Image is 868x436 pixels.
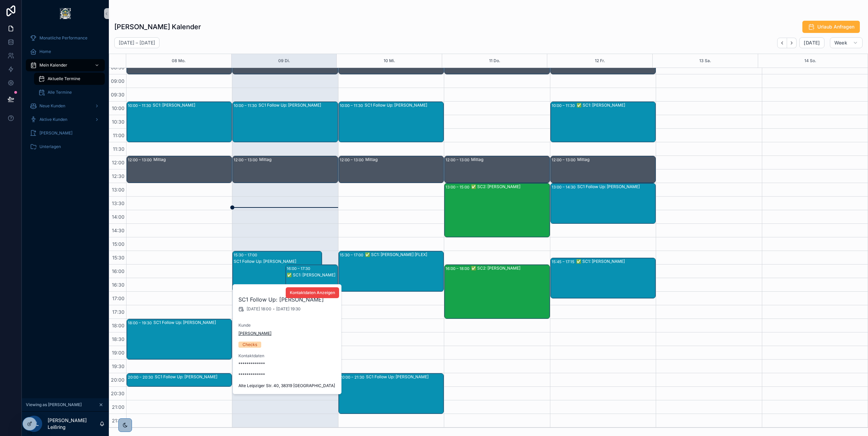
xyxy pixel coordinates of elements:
span: 10:00 [110,105,126,111]
a: Monatliche Performance [26,32,105,44]
div: SC1: [PERSON_NAME] [153,103,231,108]
button: 12 Fr. [595,54,605,68]
div: ✅ SC1: [PERSON_NAME] [FLEX] [365,252,443,257]
div: 10:00 – 11:30 [340,102,365,109]
span: Unterlagen [39,144,61,149]
h2: [DATE] – [DATE] [119,39,155,46]
button: 10 Mi. [384,54,395,68]
span: [DATE] [804,40,820,46]
h2: SC1 Follow Up: [PERSON_NAME] [238,295,336,304]
div: SC1 Follow Up: [PERSON_NAME] [155,374,231,380]
span: Kontaktdaten Anzeigen [290,290,335,295]
div: 18:00 – 19:30SC1 Follow Up: [PERSON_NAME] [127,319,232,359]
span: 18:00 [110,323,126,328]
p: [PERSON_NAME] Leißring [48,417,99,431]
span: Aktive Kunden [39,117,67,122]
div: SC1 Follow Up: [PERSON_NAME] [366,374,443,380]
span: Kontaktdaten [238,353,336,359]
h1: [PERSON_NAME] Kalender [114,22,201,32]
span: 17:30 [111,309,126,315]
div: Mittag [577,157,655,162]
span: Mein Kalender [39,62,67,68]
span: 21:00 [110,404,126,410]
div: 10:00 – 11:30✅ SC1: [PERSON_NAME] [551,102,655,142]
div: ✅ SC2: [PERSON_NAME] [471,266,549,271]
div: 12:00 – 13:00 [234,157,259,163]
div: 20:00 – 21:30SC1 Follow Up: [PERSON_NAME] [339,374,444,414]
div: Mittag [471,157,549,162]
span: 10:30 [110,119,126,125]
div: 13 Sa. [699,54,711,68]
div: scrollable content [22,27,109,162]
div: 20:00 – 20:30 [128,374,155,381]
img: App logo [60,8,71,19]
span: 09:00 [109,78,126,84]
span: 12:30 [110,173,126,179]
div: SC1 Follow Up: [PERSON_NAME] [153,320,231,325]
div: SC1 Follow Up: [PERSON_NAME] [577,184,655,189]
div: 15:30 – 17:00SC1 Follow Up: [PERSON_NAME] [233,251,322,291]
div: 10:00 – 11:30SC1 Follow Up: [PERSON_NAME] [233,102,337,142]
button: Back [777,38,787,48]
div: 12:00 – 13:00 [552,157,577,163]
span: 21:30 [110,418,126,423]
span: 17:00 [111,295,126,301]
div: ✅ SC1: [PERSON_NAME] [577,103,655,108]
span: [DATE] 18:00 [247,306,271,312]
span: 19:30 [110,363,126,369]
div: 20:00 – 20:30SC1 Follow Up: [PERSON_NAME] [127,374,232,386]
span: Neue Kunden [39,103,65,109]
span: 20:00 [109,377,126,383]
div: 10:00 – 11:30 [552,102,577,109]
div: 13:00 – 14:30 [552,184,577,190]
span: Aktuelle Termine [48,76,80,81]
div: SC1 Follow Up: [PERSON_NAME] [234,259,321,264]
span: 14:30 [110,228,126,233]
span: - [273,306,275,312]
div: 10:00 – 11:30SC1 Follow Up: [PERSON_NAME] [339,102,444,142]
div: ✅ SC1: [PERSON_NAME] [576,259,655,264]
a: Alle Termine [34,86,105,98]
div: 12:00 – 13:00 [340,157,365,163]
span: Kunde [238,323,336,328]
div: 16:00 – 17:30 [287,265,312,272]
button: 09 Di. [278,54,290,68]
span: 16:30 [110,282,126,288]
div: 12:00 – 13:00Mittag [445,156,549,183]
button: Week [830,37,863,48]
span: 09:30 [109,92,126,97]
span: [PERSON_NAME] [39,130,72,136]
div: 12:00 – 13:00Mittag [127,156,232,183]
div: ✅ SC1: [PERSON_NAME] [287,272,337,278]
button: 08 Mo. [172,54,186,68]
button: Next [787,38,797,48]
span: 11:30 [111,146,126,152]
span: Week [834,40,847,46]
span: Viewing as [PERSON_NAME] [26,402,82,407]
div: 16:00 – 17:30✅ SC1: [PERSON_NAME] [286,265,338,305]
button: 14 So. [804,54,816,68]
span: 19:00 [110,350,126,356]
div: 10:00 – 11:30SC1: [PERSON_NAME] [127,102,232,142]
a: [PERSON_NAME] [238,331,271,336]
div: 10:00 – 11:30 [128,102,153,109]
div: Checks [243,342,257,348]
span: 11:00 [111,132,126,138]
span: Alle Termine [48,90,72,95]
div: ✅ SC2: [PERSON_NAME] [471,184,549,189]
span: 18:30 [110,336,126,342]
span: 13:00 [110,187,126,193]
button: Urlaub Anfragen [802,21,860,33]
button: 11 Do. [489,54,500,68]
div: 18:00 – 19:30 [128,320,153,326]
div: 13:00 – 15:00 [446,184,471,190]
button: [DATE] [799,37,824,48]
a: Aktuelle Termine [34,73,105,85]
